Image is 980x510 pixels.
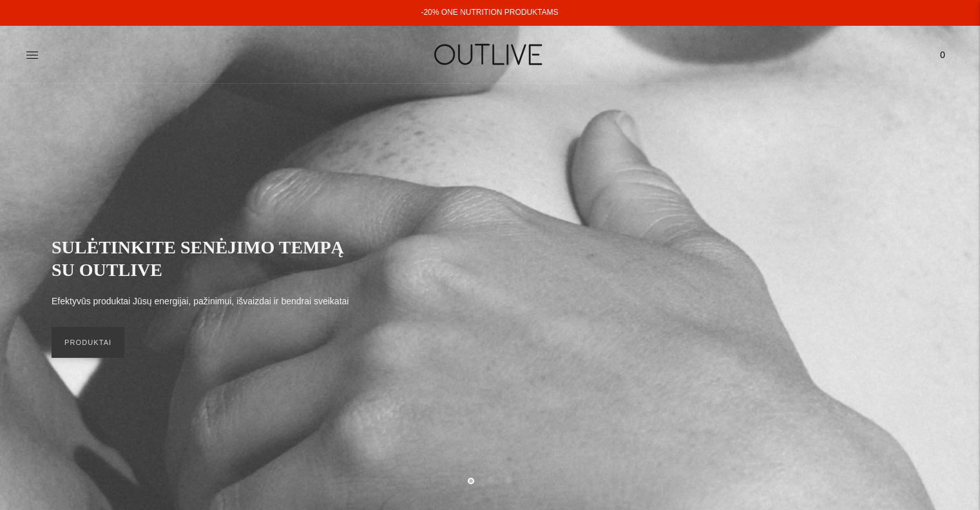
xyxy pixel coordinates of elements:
button: Move carousel to slide 3 [506,476,512,483]
button: Move carousel to slide 2 [487,476,494,483]
a: 0 [931,41,954,69]
a: -20% ONE NUTRITION PRODUKTAMS [421,8,558,17]
span: 0 [934,46,952,64]
p: Efektyvūs produktai Jūsų energijai, pažinimui, išvaizdai ir bendrai sveikatai [52,294,349,309]
h2: SULĖTINKITE SENĖJIMO TEMPĄ SU OUTLIVE [52,236,361,281]
a: PRODUKTAI [52,327,124,358]
img: OUTLIVE [409,32,570,77]
button: Move carousel to slide 1 [468,478,474,484]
